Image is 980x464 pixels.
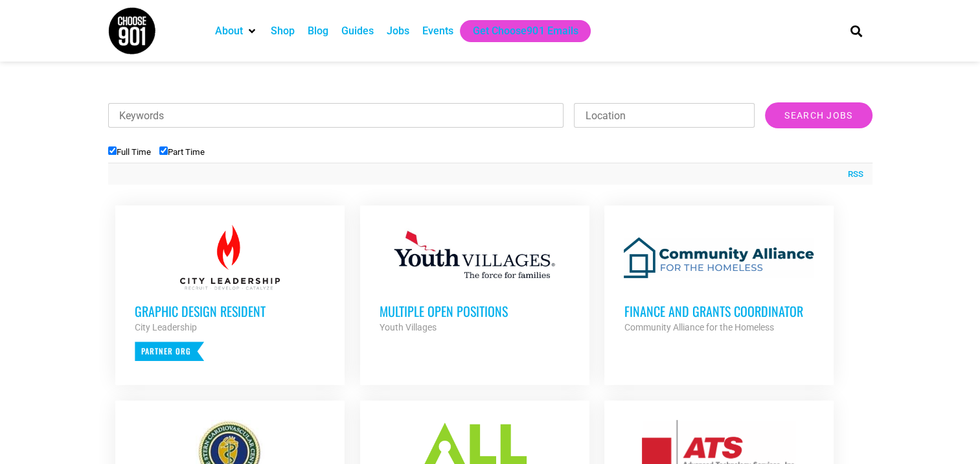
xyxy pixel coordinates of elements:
[624,303,814,319] h3: Finance and Grants Coordinator
[108,147,151,157] label: Full Time
[473,23,578,39] a: Get Choose901 Emails
[387,23,409,39] a: Jobs
[215,23,243,39] a: About
[422,23,453,39] a: Events
[271,23,295,39] a: Shop
[845,20,867,41] div: Search
[624,322,773,332] strong: Community Alliance for the Homeless
[209,20,828,42] nav: Main nav
[115,205,345,380] a: Graphic Design Resident City Leadership Partner Org
[135,342,204,361] p: Partner Org
[765,102,872,128] input: Search Jobs
[135,303,325,319] h3: Graphic Design Resident
[308,23,328,39] a: Blog
[159,146,168,155] input: Part Time
[841,168,863,181] a: RSS
[604,205,834,354] a: Finance and Grants Coordinator Community Alliance for the Homeless
[574,103,755,128] input: Location
[360,205,589,354] a: Multiple Open Positions Youth Villages
[341,23,374,39] a: Guides
[209,20,264,42] div: About
[380,303,570,319] h3: Multiple Open Positions
[380,322,437,332] strong: Youth Villages
[108,103,564,128] input: Keywords
[159,147,205,157] label: Part Time
[108,146,117,155] input: Full Time
[135,322,197,332] strong: City Leadership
